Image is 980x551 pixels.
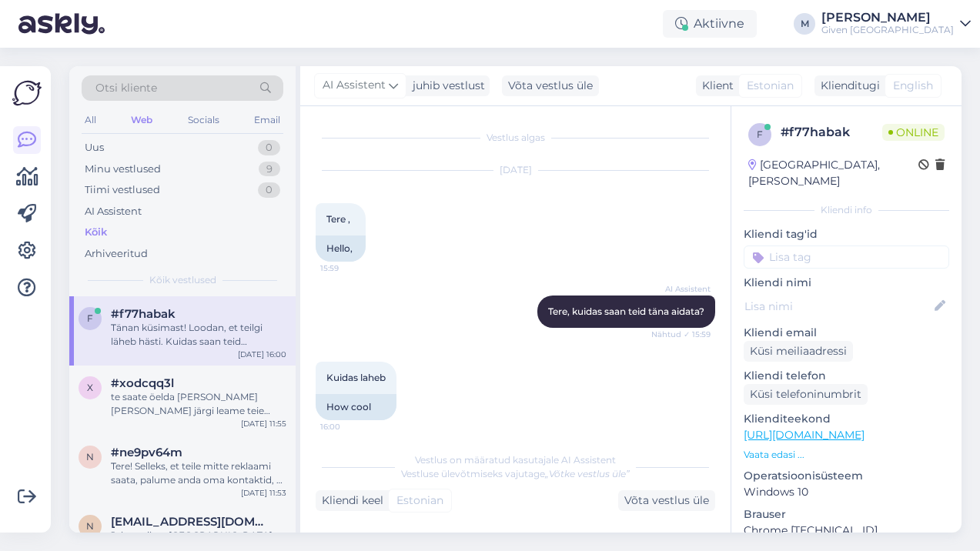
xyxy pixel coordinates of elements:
[82,110,99,130] div: All
[744,325,949,341] p: Kliendi email
[821,12,971,36] a: [PERSON_NAME]Given [GEOGRAPHIC_DATA]
[744,384,868,405] div: Küsi telefoninumbrit
[326,213,350,225] span: Tere ,
[744,226,949,242] p: Kliendi tag'id
[316,394,396,420] div: How cool
[747,78,794,94] span: Estonian
[821,12,954,24] div: [PERSON_NAME]
[85,225,107,240] div: Kõik
[651,329,711,340] span: Nähtud ✓ 15:59
[323,77,386,94] span: AI Assistent
[744,368,949,384] p: Kliendi telefon
[316,163,715,177] div: [DATE]
[316,493,383,509] div: Kliendi keel
[744,298,932,315] input: Lisa nimi
[111,459,286,487] div: Tere! Selleks, et teile mitte reklaami saata, palume anda oma kontaktid, et teaksime [PERSON_NAME...
[149,273,216,287] span: Kõik vestlused
[111,376,174,390] span: #xodcqq3l
[744,448,949,462] p: Vaata edasi ...
[653,283,711,295] span: AI Assistent
[111,515,271,529] span: nsheiko50@gmail.com
[259,162,280,177] div: 9
[87,312,93,324] span: f
[258,140,280,155] div: 0
[794,13,815,35] div: M
[744,203,949,217] div: Kliendi info
[85,162,161,177] div: Minu vestlused
[111,390,286,418] div: te saate öelda [PERSON_NAME] [PERSON_NAME] järgi leame teie ostu üles, võtke [PERSON_NAME] hinnas...
[406,78,485,94] div: juhib vestlust
[502,75,599,96] div: Võta vestlus üle
[238,349,286,360] div: [DATE] 16:00
[744,275,949,291] p: Kliendi nimi
[85,182,160,198] div: Tiimi vestlused
[781,123,882,142] div: # f77habak
[757,129,763,140] span: f
[814,78,880,94] div: Klienditugi
[85,246,148,262] div: Arhiveeritud
[128,110,156,130] div: Web
[618,490,715,511] div: Võta vestlus üle
[320,421,378,432] span: 16:00
[744,341,853,362] div: Küsi meiliaadressi
[744,468,949,484] p: Operatsioonisüsteem
[111,307,176,321] span: #f77habak
[696,78,734,94] div: Klient
[744,411,949,427] p: Klienditeekond
[111,446,182,459] span: #ne9pv64m
[744,428,865,442] a: [URL][DOMAIN_NAME]
[401,468,630,479] span: Vestluse ülevõtmiseks vajutage
[744,506,949,523] p: Brauser
[86,520,94,532] span: n
[316,131,715,145] div: Vestlus algas
[545,468,630,479] i: „Võtke vestlus üle”
[415,454,616,466] span: Vestlus on määratud kasutajale AI Assistent
[548,306,704,317] span: Tere, kuidas saan teid täna aidata?
[748,157,918,189] div: [GEOGRAPHIC_DATA], [PERSON_NAME]
[744,484,949,500] p: Windows 10
[87,382,93,393] span: x
[12,78,42,108] img: Askly Logo
[85,204,142,219] div: AI Assistent
[882,124,945,141] span: Online
[744,523,949,539] p: Chrome [TECHNICAL_ID]
[185,110,222,130] div: Socials
[663,10,757,38] div: Aktiivne
[241,418,286,429] div: [DATE] 11:55
[111,321,286,349] div: Tänan küsimast! Loodan, et teilgi läheb hästi. Kuidas saan teid [PERSON_NAME] teenustega aidata?
[396,493,443,509] span: Estonian
[821,24,954,36] div: Given [GEOGRAPHIC_DATA]
[258,182,280,198] div: 0
[893,78,933,94] span: English
[744,245,949,269] input: Lisa tag
[326,372,386,383] span: Kuidas laheb
[251,110,283,130] div: Email
[241,487,286,499] div: [DATE] 11:53
[95,80,157,96] span: Otsi kliente
[86,451,94,463] span: n
[320,262,378,274] span: 15:59
[316,235,366,262] div: Hello,
[85,140,104,155] div: Uus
